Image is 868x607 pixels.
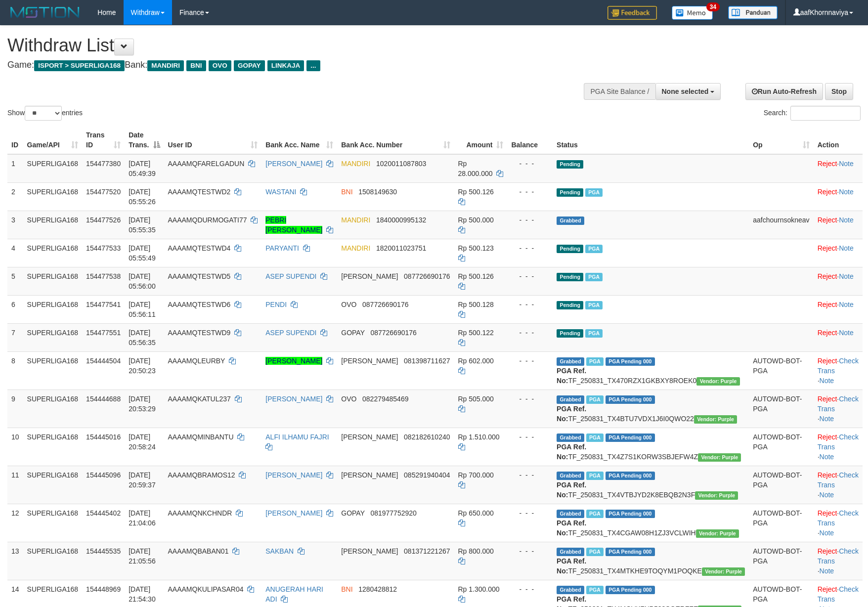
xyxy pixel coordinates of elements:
[585,329,603,338] span: Marked by aafmaleo
[557,367,586,385] b: PGA Ref. No:
[25,106,62,121] select: Showentries
[341,357,398,365] span: [PERSON_NAME]
[458,272,494,280] span: Rp 500.126
[129,216,156,234] span: [DATE] 05:55:35
[458,216,494,224] span: Rp 500.000
[23,295,83,323] td: SUPERLIGA168
[265,433,329,441] a: ALFI ILHAMU FAJRI
[458,357,494,365] span: Rp 602.000
[586,472,604,480] span: Marked by aafheankoy
[820,377,834,385] a: Note
[7,182,23,211] td: 2
[511,300,549,309] div: - - -
[458,244,494,252] span: Rp 500.123
[168,160,245,168] span: AAAAMQFARELGADUN
[376,160,426,168] span: Copy 1020011087803 to clipboard
[818,301,837,308] a: Reject
[376,244,426,252] span: Copy 1820011023751 to clipboard
[458,395,494,403] span: Rp 505.000
[265,357,322,365] a: [PERSON_NAME]
[168,329,231,337] span: AAAAMQTESTWD9
[168,547,229,555] span: AAAAMQBABAN01
[749,211,813,239] td: aafchournsokneav
[7,428,23,466] td: 10
[814,154,863,183] td: ·
[839,272,854,280] a: Note
[23,154,83,183] td: SUPERLIGA168
[7,211,23,239] td: 3
[507,126,553,154] th: Balance
[23,126,83,154] th: Game/API: activate to sort column ascending
[341,585,352,593] span: BNI
[341,433,398,441] span: [PERSON_NAME]
[7,466,23,504] td: 11
[818,471,837,479] a: Reject
[557,273,583,281] span: Pending
[557,357,584,366] span: Grabbed
[23,351,83,390] td: SUPERLIGA168
[825,83,853,100] a: Stop
[820,453,834,461] a: Note
[553,466,749,504] td: TF_250831_TX4VTBJYD2K8EBQB2N3F
[267,60,304,71] span: LINKAJA
[557,510,584,518] span: Grabbed
[820,415,834,423] a: Note
[814,267,863,295] td: ·
[129,244,156,262] span: [DATE] 05:55:49
[265,188,296,196] a: WASTANI
[586,548,604,556] span: Marked by aafheankoy
[168,216,247,224] span: AAAAMQDURMOGATI77
[694,415,737,424] span: Vendor URL: https://trx4.1velocity.biz
[814,542,863,580] td: · ·
[814,323,863,351] td: ·
[370,329,416,337] span: Copy 087726690176 to clipboard
[86,471,121,479] span: 154445096
[404,471,450,479] span: Copy 085291940404 to clipboard
[129,471,156,489] span: [DATE] 20:59:37
[814,504,863,542] td: · ·
[337,126,454,154] th: Bank Acc. Number: activate to sort column ascending
[458,188,494,196] span: Rp 500.126
[23,239,83,267] td: SUPERLIGA168
[23,428,83,466] td: SUPERLIGA168
[511,584,549,594] div: - - -
[585,188,603,197] span: Marked by aafmaleo
[557,586,584,594] span: Grabbed
[362,395,408,403] span: Copy 082279485469 to clipboard
[672,6,713,20] img: Button%20Memo.svg
[511,328,549,338] div: - - -
[234,60,265,71] span: GOPAY
[814,390,863,428] td: · ·
[265,395,322,403] a: [PERSON_NAME]
[168,471,235,479] span: AAAAMQBRAMOS12
[7,154,23,183] td: 1
[511,470,549,480] div: - - -
[23,182,83,211] td: SUPERLIGA168
[129,188,156,206] span: [DATE] 05:55:26
[702,567,745,576] span: Vendor URL: https://trx4.1velocity.biz
[749,466,813,504] td: AUTOWD-BOT-PGA
[557,519,586,537] b: PGA Ref. No:
[749,126,813,154] th: Op: activate to sort column ascending
[764,106,861,121] label: Search:
[129,357,156,375] span: [DATE] 20:50:23
[814,239,863,267] td: ·
[186,60,206,71] span: BNI
[129,301,156,318] span: [DATE] 05:56:11
[86,357,121,365] span: 154444504
[606,357,655,366] span: PGA Pending
[511,356,549,366] div: - - -
[86,395,121,403] span: 154444688
[586,510,604,518] span: Marked by aafchhiseyha
[7,36,569,55] h1: Withdraw List
[818,272,837,280] a: Reject
[839,329,854,337] a: Note
[23,542,83,580] td: SUPERLIGA168
[745,83,823,100] a: Run Auto-Refresh
[376,216,426,224] span: Copy 1840000995132 to clipboard
[125,126,164,154] th: Date Trans.: activate to sort column descending
[82,126,125,154] th: Trans ID: activate to sort column ascending
[706,2,720,11] span: 34
[23,267,83,295] td: SUPERLIGA168
[129,433,156,451] span: [DATE] 20:58:24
